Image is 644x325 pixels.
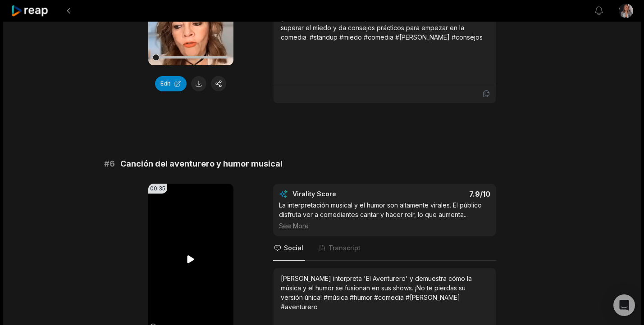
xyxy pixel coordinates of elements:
[120,158,283,170] span: Canción del aventurero y humor musical
[292,190,389,199] div: Virality Score
[281,274,489,311] div: [PERSON_NAME] interpreta 'El Aventurero' y demuestra cómo la música y el humor se fusionan en sus...
[613,294,635,316] div: Open Intercom Messenger
[279,200,490,230] div: La interpretación musical y el humor son altamente virales. El público disfruta ver a comediantes...
[279,221,490,230] div: See More
[329,244,361,253] span: Transcript
[393,190,490,199] div: 7.9 /10
[284,244,303,253] span: Social
[273,236,496,261] nav: Tabs
[155,76,187,91] button: Edit
[281,14,489,42] div: ¿Te da miedo hacer stand-up? [PERSON_NAME] comparte cómo superar el miedo y da consejos prácticos...
[104,158,115,170] span: # 6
